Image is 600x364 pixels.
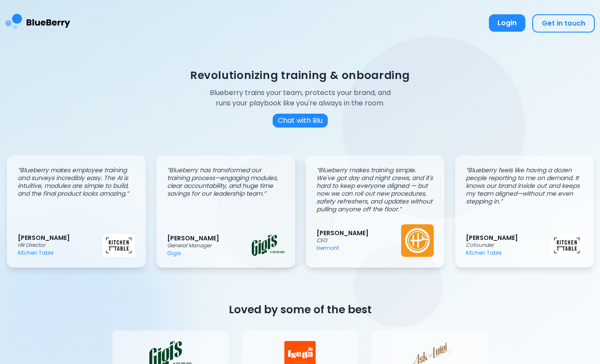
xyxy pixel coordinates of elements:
img: Kitchen Table logo [102,234,135,256]
p: Cofounder [466,242,551,249]
p: [PERSON_NAME] [316,229,401,237]
h1: Revolutionizing training & onboarding [190,68,410,82]
img: Kitchen Table logo [551,234,583,256]
button: Get in touch [532,14,595,33]
p: Kitchen Table [18,249,102,256]
p: “ Blueberry feels like having a dozen people reporting to me on demand. It knows our brand inside... [466,166,583,205]
p: Gigis [167,250,252,257]
p: Blueberry trains your team, protects your brand, and runs your playbook like you're always in the... [203,88,397,108]
p: “ Blueberry has transformed our training process—engaging modules, clear accountability, and huge... [167,166,284,197]
button: Login [489,14,525,32]
p: Hermont [316,245,401,252]
p: “ Blueberry makes employee training and surveys incredibly easy. The AI is intuitive, modules are... [18,166,135,197]
button: Chat with Blu [273,114,328,128]
img: BlueBerry Logo [5,7,70,39]
p: [PERSON_NAME] [167,234,252,242]
img: Gigis logo [252,235,284,256]
p: “ Blueberry makes training simple. We've got day and night crews, and it's hard to keep everyone ... [316,166,434,213]
span: Get in touch [542,18,585,28]
img: Hermont logo [401,224,434,257]
p: [PERSON_NAME] [18,234,102,242]
h2: Loved by some of the best [112,302,488,317]
p: HR Director [18,242,102,249]
p: CEO [316,237,401,244]
a: Login [489,14,525,33]
p: [PERSON_NAME] [466,234,551,242]
p: Kitchen Table [466,249,551,256]
p: General Manager [167,242,252,249]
